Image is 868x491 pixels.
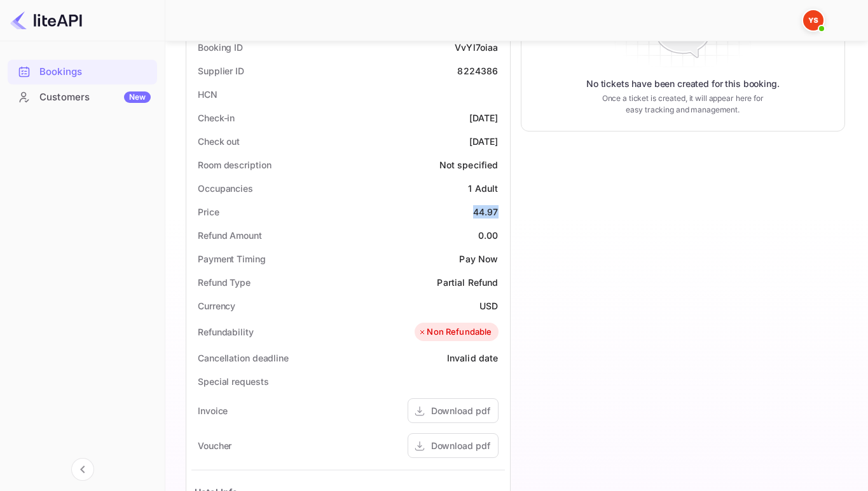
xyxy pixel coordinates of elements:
[198,404,228,417] div: Invoice
[8,60,157,83] a: Bookings
[437,276,498,289] div: Partial Refund
[478,229,499,242] div: 0.00
[431,404,490,417] div: Download pdf
[198,299,235,313] div: Currency
[39,65,151,79] div: Bookings
[198,135,240,148] div: Check out
[455,41,498,54] div: VvYl7oiaa
[439,158,499,172] div: Not specified
[198,229,262,242] div: Refund Amount
[468,182,498,195] div: 1 Adult
[586,77,780,90] p: No tickets have been created for this booking.
[198,375,268,388] div: Special requests
[8,85,157,110] div: CustomersNew
[198,158,271,172] div: Room description
[803,10,823,30] img: Yandex Support
[469,135,499,148] div: [DATE]
[198,111,235,124] div: Check-in
[39,90,151,105] div: Customers
[198,64,244,77] div: Supplier ID
[8,85,157,109] a: CustomersNew
[459,252,498,266] div: Pay Now
[71,458,94,481] button: Collapse navigation
[198,439,231,452] div: Voucher
[431,439,490,452] div: Download pdf
[479,299,498,313] div: USD
[596,93,769,116] p: Once a ticket is created, it will appear here for easy tracking and management.
[418,326,492,339] div: Non Refundable
[198,276,251,289] div: Refund Type
[473,205,499,219] div: 44.97
[198,205,219,219] div: Price
[124,91,151,103] div: New
[198,325,254,339] div: Refundability
[198,252,266,266] div: Payment Timing
[10,10,82,30] img: LiteAPI logo
[469,111,499,124] div: [DATE]
[198,41,243,54] div: Booking ID
[198,351,289,365] div: Cancellation deadline
[198,88,217,101] div: HCN
[457,64,498,77] div: 8224386
[8,60,157,84] div: Bookings
[447,351,499,365] div: Invalid date
[198,182,253,195] div: Occupancies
